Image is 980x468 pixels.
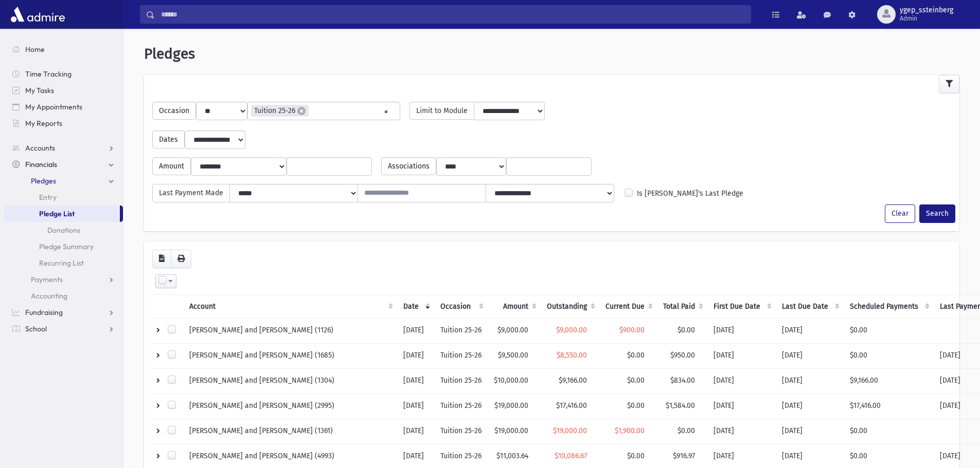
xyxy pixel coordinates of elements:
[627,376,645,385] span: $0.00
[397,343,434,368] td: [DATE]
[776,394,844,419] td: [DATE]
[555,452,587,460] span: $10,086.67
[39,193,57,202] span: Entry
[615,426,645,435] span: $1,900.00
[384,106,388,118] span: Remove all items
[397,368,434,394] td: [DATE]
[25,160,57,169] span: Financials
[8,4,67,25] img: AdmirePro
[4,222,123,238] a: Donations
[4,66,123,82] a: Time Tracking
[488,343,541,368] td: $9,500.00
[4,321,123,337] a: School
[488,318,541,343] td: $9,000.00
[434,368,488,394] td: Tuition 25-26
[678,426,695,435] span: $0.00
[619,326,645,334] span: $900.00
[39,209,75,218] span: Pledge List
[707,419,776,444] td: [DATE]
[637,188,743,199] label: Is [PERSON_NAME]'s Last Pledge
[678,326,695,334] span: $0.00
[599,294,657,318] th: Current Due: activate to sort column ascending
[776,343,844,368] td: [DATE]
[488,294,541,318] th: Amount: activate to sort column ascending
[251,105,309,117] li: Tuition 25-26
[171,250,191,268] button: Print
[183,394,397,419] td: [PERSON_NAME] and [PERSON_NAME] (2995)
[844,343,934,368] td: $0.00
[152,250,171,268] button: CSV
[25,324,47,333] span: School
[31,275,63,284] span: Payments
[4,156,123,173] a: Financials
[25,86,54,95] span: My Tasks
[707,294,776,318] th: First Due Date: activate to sort column ascending
[434,419,488,444] td: Tuition 25-26
[4,271,123,288] a: Payments
[25,45,45,54] span: Home
[183,368,397,394] td: [PERSON_NAME] and [PERSON_NAME] (1304)
[627,351,645,360] span: $0.00
[541,294,599,318] th: Outstanding: activate to sort column ascending
[25,308,63,317] span: Fundraising
[4,205,120,222] a: Pledge List
[670,376,695,385] span: $834.00
[885,204,915,223] button: Clear
[152,130,185,148] span: Dates
[657,294,707,318] th: Total Paid: activate to sort column ascending
[397,419,434,444] td: [DATE]
[39,258,84,268] span: Recurring List
[155,5,751,24] input: Search
[144,45,195,62] span: Pledges
[4,173,123,189] a: Pledges
[152,157,191,175] span: Amount
[31,291,67,301] span: Accounting
[670,351,695,360] span: $950.00
[183,294,397,318] th: Account: activate to sort column ascending
[4,238,123,255] a: Pledge Summary
[4,99,123,115] a: My Appointments
[776,294,844,318] th: Last Due Date: activate to sort column ascending
[434,318,488,343] td: Tuition 25-26
[707,318,776,343] td: [DATE]
[707,343,776,368] td: [DATE]
[844,394,934,419] td: $17,416.00
[31,176,56,185] span: Pledges
[25,102,82,111] span: My Appointments
[900,6,953,14] span: ygep_ssteinberg
[844,368,934,394] td: $9,166.00
[4,189,123,205] a: Entry
[4,140,123,156] a: Accounts
[183,343,397,368] td: [PERSON_NAME] and [PERSON_NAME] (1685)
[556,401,587,410] span: $17,416.00
[152,184,230,202] span: Last Payment Made
[776,318,844,343] td: [DATE]
[666,401,695,410] span: $1,584.00
[25,69,72,79] span: Time Tracking
[776,368,844,394] td: [DATE]
[488,368,541,394] td: $10,000.00
[397,318,434,343] td: [DATE]
[4,288,123,304] a: Accounting
[4,82,123,99] a: My Tasks
[627,401,645,410] span: $0.00
[844,318,934,343] td: $0.00
[25,119,62,128] span: My Reports
[183,419,397,444] td: [PERSON_NAME] and [PERSON_NAME] (1361)
[434,294,488,318] th: Occasion : activate to sort column ascending
[4,304,123,321] a: Fundraising
[397,394,434,419] td: [DATE]
[673,452,695,460] span: $916.97
[488,419,541,444] td: $19,000.00
[559,376,587,385] span: $9,166.00
[25,143,55,153] span: Accounts
[4,255,123,271] a: Recurring List
[556,326,587,334] span: $9,000.00
[39,242,94,251] span: Pledge Summary
[707,368,776,394] td: [DATE]
[183,318,397,343] td: [PERSON_NAME] and [PERSON_NAME] (1126)
[488,394,541,419] td: $19,000.00
[152,102,196,120] span: Occasion
[4,115,123,132] a: My Reports
[409,102,474,120] span: Limit to Module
